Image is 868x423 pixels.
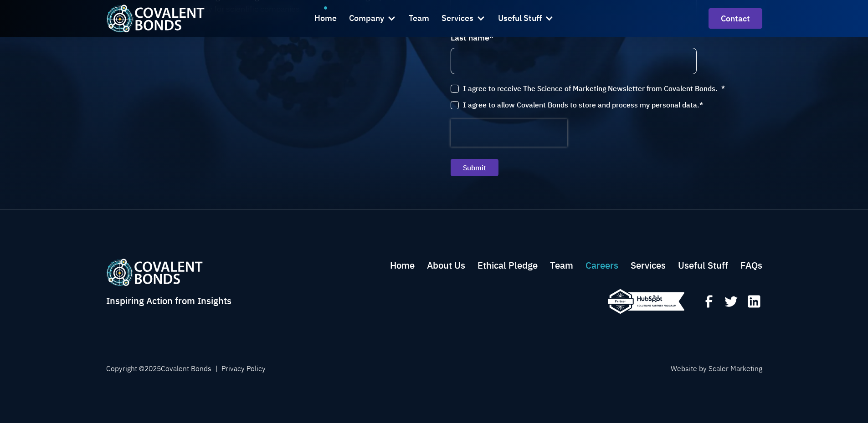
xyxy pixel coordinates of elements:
div: Company [349,12,384,25]
a: careers [586,259,618,272]
div: Home [314,12,337,25]
a: team [550,259,573,272]
a: services [631,259,666,272]
a: contact [709,8,762,29]
div: Services [442,12,473,25]
div: Useful Stuff [498,12,542,25]
a: about us [427,259,465,272]
div: Services [442,6,486,31]
iframe: Chat Widget [732,325,868,423]
span: 2025 [144,364,161,373]
a: Team [409,6,429,31]
a: useful stuff [740,259,762,272]
a: Website by Scaler Marketing [671,363,762,374]
a: home [390,259,415,272]
a: useful stuff [678,259,728,272]
p: I agree to allow Covalent Bonds to store and process my personal data. [463,100,699,109]
div: Team [409,12,429,25]
p: I agree to receive The Science of Marketing Newsletter from Covalent Bonds. [463,84,718,93]
input: I agree to receive The Science of Marketing Newsletter from Covalent Bonds. * [451,85,459,93]
a: Privacy Policy [221,363,266,374]
img: Covalent Bonds White / Teal Logo [106,5,205,32]
a: about us [478,259,538,272]
div: Company [349,6,396,31]
a: Home [314,6,337,31]
div: Inspiring Action from Insights [106,294,231,308]
img: Covalent Bonds White / Teal Logo [106,259,203,286]
input: Submit [451,159,498,176]
div: Useful Stuff [498,6,554,31]
a: home [106,5,205,32]
div: Copyright © Covalent Bonds [106,363,211,374]
input: I agree to allow Covalent Bonds to store and process my personal data.* [451,101,459,109]
span: Last name [451,32,489,43]
iframe: reCAPTCHA [451,119,567,147]
div: | [216,363,217,374]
